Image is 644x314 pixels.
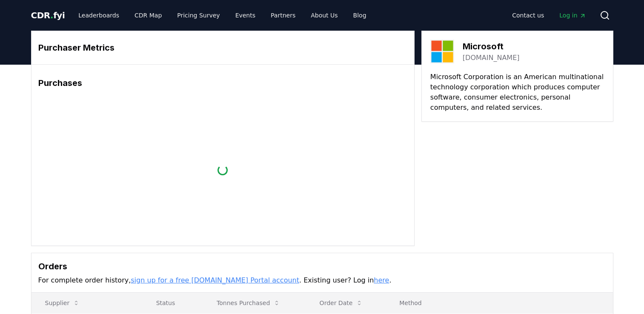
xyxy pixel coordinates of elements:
[38,260,606,273] h3: Orders
[31,10,65,20] span: CDR fyi
[50,10,53,20] span: .
[170,8,226,23] a: Pricing Survey
[304,8,344,23] a: About Us
[430,40,454,63] img: Microsoft-logo
[38,41,407,54] h3: Purchaser Metrics
[31,9,65,21] a: CDR.fyi
[463,53,520,63] a: [DOMAIN_NAME]
[559,11,586,20] span: Log in
[264,8,302,23] a: Partners
[505,8,592,23] nav: Main
[215,163,230,177] div: loading
[72,8,126,23] a: Leaderboards
[552,8,592,23] a: Log in
[38,77,407,89] h3: Purchases
[505,8,551,23] a: Contact us
[463,40,520,53] h3: Microsoft
[210,294,287,311] button: Tonnes Purchased
[131,276,299,284] a: sign up for a free [DOMAIN_NAME] Portal account
[229,8,262,23] a: Events
[430,72,604,113] p: Microsoft Corporation is an American multinational technology corporation which produces computer...
[346,8,373,23] a: Blog
[149,299,196,307] p: Status
[38,275,606,285] p: For complete order history, . Existing user? Log in .
[392,299,606,307] p: Method
[72,8,373,23] nav: Main
[38,294,87,311] button: Supplier
[128,8,169,23] a: CDR Map
[374,276,389,284] a: here
[313,294,370,311] button: Order Date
